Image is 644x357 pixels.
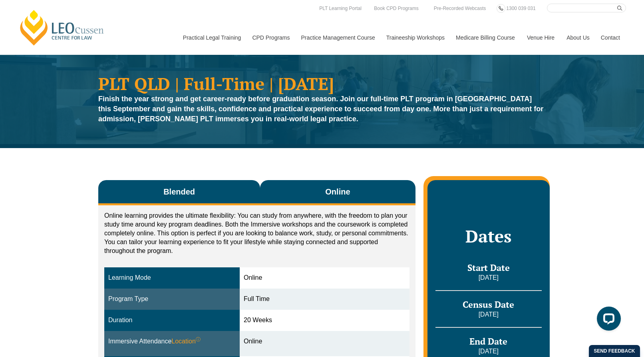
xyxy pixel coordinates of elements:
[244,273,405,283] div: Online
[463,299,514,310] span: Census Date
[104,211,409,255] p: Online learning provides the ultimate flexibility: You can study from anywhere, with the freedom ...
[108,295,236,304] div: Program Type
[295,20,380,55] a: Practice Management Course
[244,316,405,325] div: 20 Weeks
[469,335,507,347] span: End Date
[18,9,106,46] a: [PERSON_NAME] Centre for Law
[435,347,542,356] p: [DATE]
[467,262,510,273] span: Start Date
[196,337,201,342] sup: ⓘ
[108,316,236,325] div: Duration
[244,337,405,346] div: Online
[561,20,595,55] a: About Us
[435,273,542,282] p: [DATE]
[244,295,405,304] div: Full Time
[171,337,201,346] span: Location
[590,303,624,337] iframe: LiveChat chat widget
[108,337,236,346] div: Immersive Attendance
[595,20,626,55] a: Contact
[108,273,236,283] div: Learning Mode
[98,95,543,123] strong: Finish the year strong and get career-ready before graduation season. Join our full-time PLT prog...
[246,20,295,55] a: CPD Programs
[317,4,364,13] a: PLT Learning Portal
[98,75,546,92] h1: PLT QLD | Full-Time | [DATE]
[504,4,537,13] a: 1300 039 031
[432,4,488,13] a: Pre-Recorded Webcasts
[372,4,420,13] a: Book CPD Programs
[177,20,246,55] a: Practical Legal Training
[435,310,542,319] p: [DATE]
[450,20,521,55] a: Medicare Billing Course
[163,186,195,197] span: Blended
[325,186,350,197] span: Online
[521,20,561,55] a: Venue Hire
[435,226,542,246] h2: Dates
[506,6,535,11] span: 1300 039 031
[380,20,450,55] a: Traineeship Workshops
